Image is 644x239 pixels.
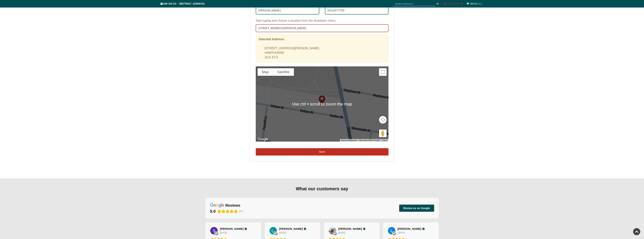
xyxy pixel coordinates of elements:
div: Verified Customer [363,228,366,230]
span: [PERSON_NAME] [220,227,244,231]
a: Review by Louise Veenstra [398,227,425,231]
a: Open this area in Google Maps (opens a new window) [257,137,269,142]
button: Keyboard shortcuts [341,139,357,142]
div: [DATE] [398,231,405,234]
div: [DATE] [220,231,227,234]
span: [PERSON_NAME] [338,227,362,231]
a: Review by L. Zhu [279,227,306,231]
div: What our customers say [206,186,439,192]
a: Terms (opens in new tab) [382,139,387,141]
a: $59.00 ( 1 ) [470,2,482,5]
button: Save [256,148,388,156]
div: Verified Customer [422,228,425,230]
img: Simon H [210,227,218,234]
button: Drag Pegman onto the map to open Street View [379,130,387,137]
a: Review by George XING [338,227,366,231]
img: L. Zhu [269,227,277,234]
a: View on Google [388,227,395,234]
a: View on Google [210,227,218,234]
div: 5.0 [210,209,216,214]
a: View on Google [329,227,336,234]
button: Show street map [258,68,273,76]
span: (27) [239,210,243,213]
iframe: LiveChat chat widget [569,138,644,226]
button: Toggle fullscreen view [379,68,387,76]
div: Verified Customer [304,228,306,230]
div: reviews [225,203,240,208]
a: Review by Simon H [220,227,247,231]
label: Start typing and choose a location from the dropdown menu: [256,17,336,24]
div: 11 Dutton Street, HAWTHORNE QLD 4171 [317,94,327,105]
button: Show satellite imagery [273,68,294,76]
div: Rating: 5.0 out of 5 [210,209,238,214]
img: George XING [329,227,336,234]
div: Verified Customer [244,228,247,230]
img: Louise Veenstra [388,227,395,234]
span: Review us on Google [403,206,430,210]
a: View on Google [269,227,277,234]
span: My Account [448,2,459,5]
div: [DATE] [338,231,346,234]
span: [PERSON_NAME] [398,227,421,231]
span: 1300 100 310 | [STREET_ADDRESS] [160,2,205,5]
img: Google [257,137,269,142]
span: [PERSON_NAME] [279,227,303,231]
button: Map camera controls [379,116,387,124]
b: Selected Address: [259,38,285,41]
button: Review us on Google [399,205,434,212]
span: Map data ©2025 Google [359,139,380,141]
address: [STREET_ADDRESS][PERSON_NAME] HAWTHORNE QLD 4171 [265,46,385,60]
div: [DATE] [279,231,286,234]
input: SEARCH PRODUCTS [393,2,435,6]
